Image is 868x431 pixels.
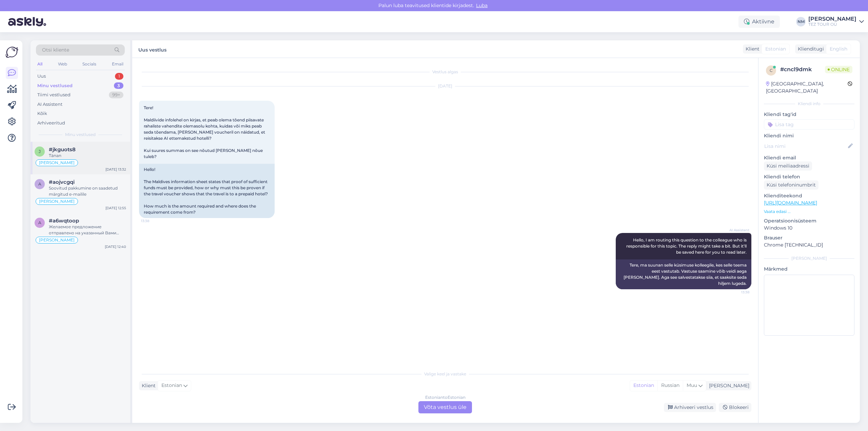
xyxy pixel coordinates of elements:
div: Estonian to Estonian [425,394,466,400]
span: Luba [474,2,490,8]
div: Vestlus algas [139,69,751,75]
div: Arhiveeritud [37,120,65,126]
span: Hello, I am routing this question to the colleague who is responsible for this topic. The reply m... [626,237,748,255]
span: a [38,220,41,225]
div: [PERSON_NAME] [808,16,856,22]
p: Kliendi nimi [764,132,854,139]
div: Tänan [49,153,126,159]
span: [PERSON_NAME] [39,199,75,203]
div: Tere, ma suunan selle küsimuse kolleegile, kes selle teema eest vastutab. Vastuse saamine võib ve... [616,259,751,289]
div: Email [111,60,125,68]
span: #a6wqtoop [49,218,79,224]
div: [PERSON_NAME] [764,255,854,261]
div: AI Assistent [37,101,62,108]
p: Klienditeekond [764,192,854,199]
label: Uus vestlus [138,44,166,54]
div: [DATE] [139,83,751,89]
div: Желаемое предложение отправлено на указанный Вами электронный адрес. [49,224,126,236]
input: Lisa nimi [764,142,847,150]
span: English [830,45,847,53]
p: Brauser [764,234,854,241]
span: 13:38 [724,290,749,295]
span: 13:38 [141,218,166,223]
div: All [36,60,44,68]
div: [PERSON_NAME] [706,382,749,389]
p: Kliendi email [764,154,854,161]
p: Operatsioonisüsteem [764,217,854,224]
p: Windows 10 [764,224,854,232]
div: Arhiveeri vestlus [664,403,716,412]
div: Küsi meiliaadressi [764,161,812,171]
div: 1 [115,73,123,80]
span: [PERSON_NAME] [39,238,75,242]
div: Russian [657,380,683,391]
span: Tere! Maldiivide infolehel on kirjas, et peab olema tõend piisavate rahaliste vahendite olemasolu... [144,105,266,159]
p: Vaata edasi ... [764,209,854,215]
input: Lisa tag [764,119,854,130]
div: Estonian [630,380,657,391]
div: Tiimi vestlused [37,92,71,98]
div: Klienditugi [795,45,824,53]
div: Klient [743,45,759,53]
img: Askly Logo [5,46,18,59]
div: Hello! The Maldives information sheet states that proof of sufficient funds must be provided, how... [139,164,275,218]
div: # cncl9dmk [780,65,825,74]
span: Online [825,66,852,73]
div: [DATE] 13:32 [105,167,126,172]
div: NM [796,17,806,26]
div: [GEOGRAPHIC_DATA], [GEOGRAPHIC_DATA] [766,80,848,95]
div: Minu vestlused [37,82,73,89]
span: #jkguots8 [49,146,76,153]
div: [DATE] 12:55 [105,205,126,211]
div: Uus [37,73,46,80]
div: 3 [114,82,123,89]
span: Estonian [161,382,182,389]
p: Märkmed [764,266,854,273]
div: Blokeeri [719,403,751,412]
div: Valige keel ja vastake [139,371,751,377]
div: Aktiivne [738,16,780,28]
a: [URL][DOMAIN_NAME] [764,200,817,206]
span: j [39,149,41,154]
p: Kliendi telefon [764,173,854,180]
div: Socials [81,60,98,68]
span: [PERSON_NAME] [39,161,75,165]
div: Kõik [37,110,47,117]
p: Kliendi tag'id [764,111,854,118]
div: TEZ TOUR OÜ [808,22,856,27]
p: Chrome [TECHNICAL_ID] [764,241,854,249]
div: Kliendi info [764,101,854,107]
div: Soovitud pakkumine on saadetud märgitud e-mailile [49,185,126,197]
div: Võta vestlus üle [418,401,472,413]
span: c [770,68,773,73]
div: Klient [139,382,156,389]
span: a [38,181,41,187]
div: Web [57,60,68,68]
span: Muu [687,382,697,388]
span: Otsi kliente [42,46,69,54]
a: [PERSON_NAME]TEZ TOUR OÜ [808,16,864,27]
div: 99+ [109,92,123,98]
span: AI Assistent [724,228,749,233]
span: Estonian [765,45,786,53]
div: Küsi telefoninumbrit [764,180,818,190]
span: Minu vestlused [65,132,96,138]
div: [DATE] 12:40 [105,244,126,249]
span: #aojvcgqi [49,179,75,185]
